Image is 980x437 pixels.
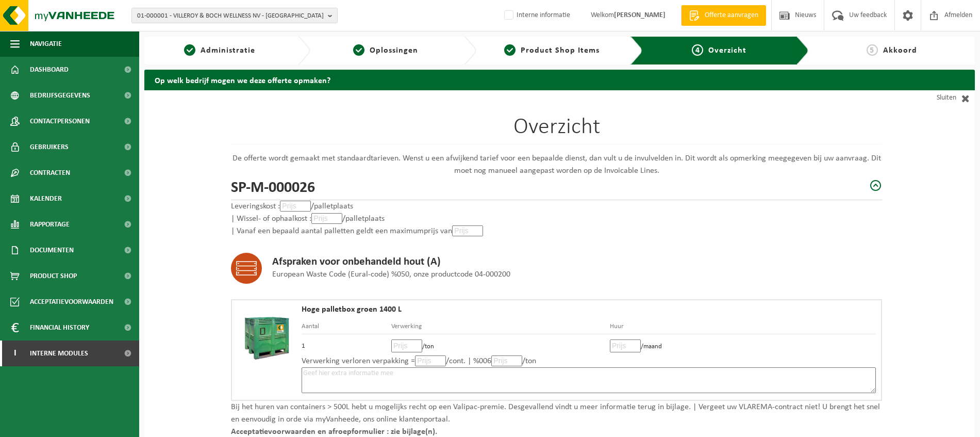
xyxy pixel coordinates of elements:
[231,200,882,237] p: Leveringskost : /palletplaats | Wissel- of ophaalkost : /palletplaats | Vanaf een bepaald aantal ...
[184,44,195,56] span: 1
[692,44,703,56] span: 4
[610,334,876,355] td: /maand
[521,46,600,55] span: Product Shop Items
[353,44,364,56] span: 2
[883,46,917,55] span: Akkoord
[708,46,746,55] span: Overzicht
[614,11,666,19] strong: [PERSON_NAME]
[491,355,522,366] input: Prijs
[315,44,456,57] a: 2Oplossingen
[280,201,311,212] input: Prijs
[302,305,876,314] h4: Hoge palletbox groen 1400 L
[237,305,296,370] img: PB-HB-1400-HPE-GN-01.png
[610,321,876,334] th: Huur
[502,8,570,23] label: Interne informatie
[391,339,422,352] input: Prijs
[302,321,391,334] th: Aantal
[30,341,88,366] span: Interne modules
[452,225,483,236] input: Prijs
[231,177,315,195] h2: SP-M-000026
[10,341,20,366] span: I
[651,44,788,57] a: 4Overzicht
[882,90,975,106] a: Sluiten
[30,212,70,237] span: Rapportage
[370,46,418,55] span: Oplossingen
[814,44,970,57] a: 5Akkoord
[30,160,70,186] span: Contracten
[30,263,77,289] span: Product Shop
[30,237,74,263] span: Documenten
[201,46,255,55] span: Administratie
[131,8,338,23] button: 01-000001 - VILLEROY & BOCH WELLNESS NV - [GEOGRAPHIC_DATA]
[867,44,878,56] span: 5
[231,401,882,426] p: Bij het huren van containers > 500L hebt u mogelijks recht op een Valipac-premie. Desgevallend vi...
[30,31,62,57] span: Navigatie
[30,315,89,341] span: Financial History
[681,5,766,26] a: Offerte aanvragen
[302,355,876,367] p: Verwerking verloren verpakking = /cont. | %006 /ton
[702,10,761,21] span: Offerte aanvragen
[30,289,113,315] span: Acceptatievoorwaarden
[272,256,510,268] h3: Afspraken voor onbehandeld hout (A)
[30,134,69,160] span: Gebruikers
[231,116,882,144] h1: Overzicht
[30,186,62,212] span: Kalender
[391,334,610,355] td: /ton
[30,83,90,108] span: Bedrijfsgegevens
[391,321,610,334] th: Verwerking
[137,8,324,24] span: 01-000001 - VILLEROY & BOCH WELLNESS NV - [GEOGRAPHIC_DATA]
[272,268,510,281] p: European Waste Code (Eural-code) %050, onze productcode 04-000200
[415,355,446,366] input: Prijs
[481,44,622,57] a: 3Product Shop Items
[150,44,290,57] a: 1Administratie
[504,44,516,56] span: 3
[311,213,342,224] input: Prijs
[231,152,882,177] p: De offerte wordt gemaakt met standaardtarieven. Wenst u een afwijkend tarief voor een bepaalde di...
[144,70,975,90] h2: Op welk bedrijf mogen we deze offerte opmaken?
[30,57,69,83] span: Dashboard
[302,334,391,355] td: 1
[610,339,641,352] input: Prijs
[30,108,90,134] span: Contactpersonen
